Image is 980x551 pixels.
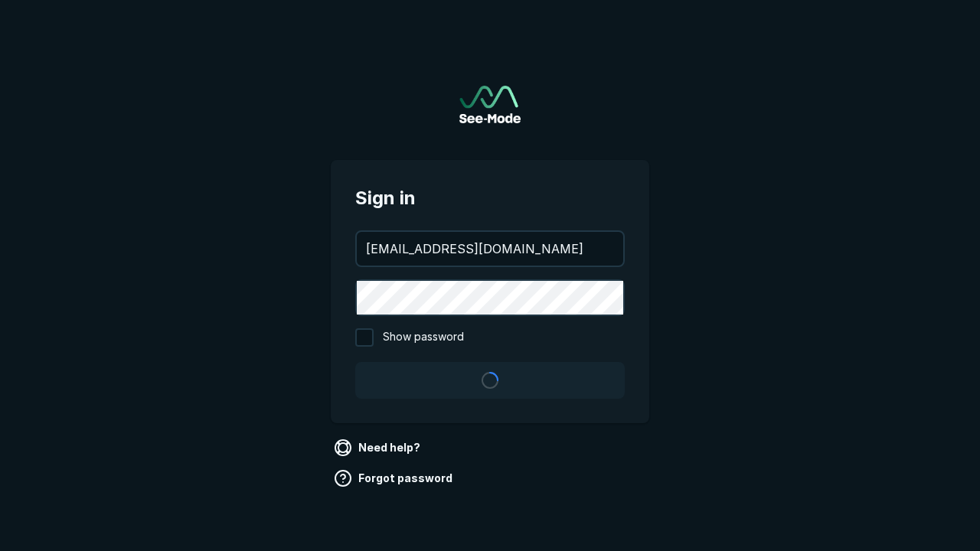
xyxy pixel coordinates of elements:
span: Sign in [355,184,625,212]
a: Go to sign in [459,86,521,123]
input: your@email.com [357,232,623,266]
a: Need help? [331,435,426,460]
img: See-Mode Logo [459,86,521,123]
a: Forgot password [331,466,459,491]
span: Show password [383,328,464,347]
